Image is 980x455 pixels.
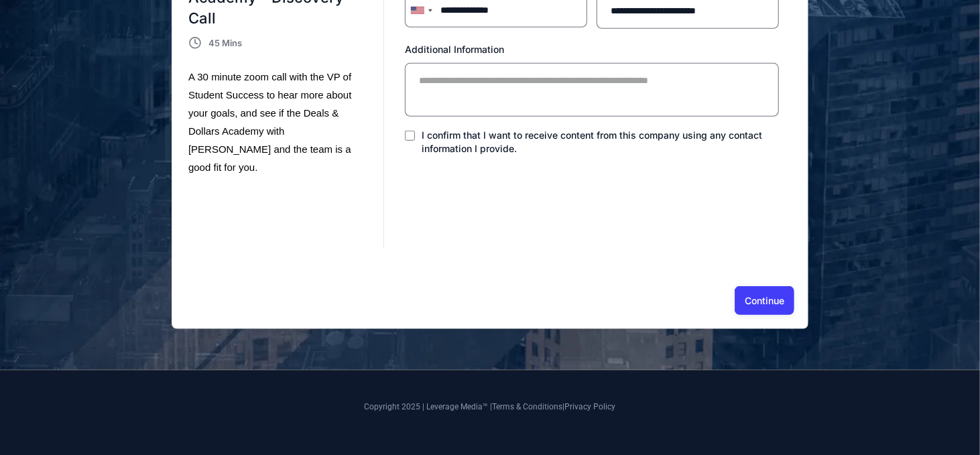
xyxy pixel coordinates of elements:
[111,401,869,413] p: Copyright 2025 | Leverage Media™ | |
[422,129,762,154] span: I confirm that I want to receive content from this company using any contact information I provide.
[735,286,794,314] button: Continue
[565,402,616,411] a: Privacy Policy
[493,402,563,411] a: Terms & Conditions
[188,71,351,173] span: A 30 minute zoom call with the VP of Student Success to hear more about your goals, and see if th...
[405,41,504,58] label: Additional Information
[208,35,364,51] div: 45 Mins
